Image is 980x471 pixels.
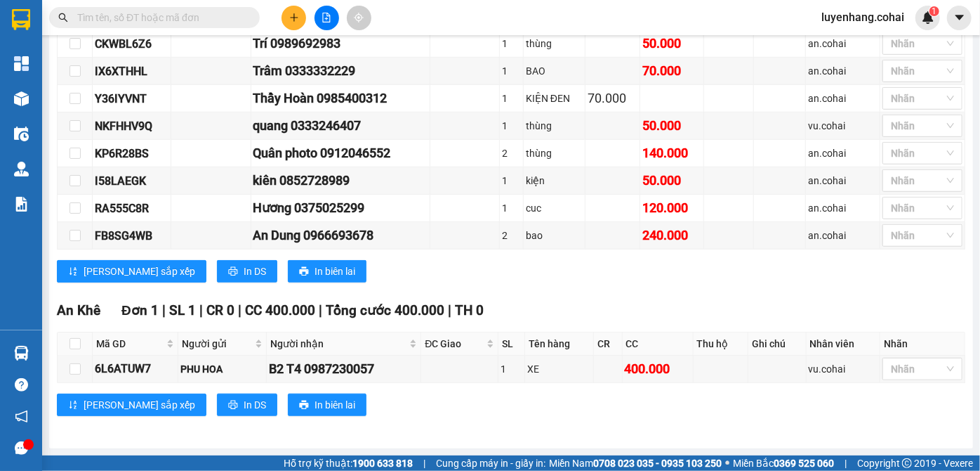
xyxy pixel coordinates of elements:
[625,359,691,379] div: 400.000
[12,9,30,30] img: logo-vxr
[748,333,807,356] th: Ghi chú
[93,140,171,167] td: KP6R28BS
[314,397,355,413] span: In biên lai
[289,13,299,22] span: plus
[169,302,196,318] span: SL 1
[642,116,701,136] div: 50.000
[314,6,339,30] button: file-add
[15,378,28,392] span: question-circle
[902,458,912,468] span: copyright
[57,394,206,416] button: sort-ascending[PERSON_NAME] sắp xếp
[526,91,583,106] div: KIỆN ĐEN
[774,458,834,469] strong: 0369 525 060
[694,333,749,356] th: Thu hộ
[808,200,878,216] div: an.cohai
[299,400,309,411] span: printer
[642,61,701,81] div: 70.000
[502,146,521,161] div: 2
[525,333,594,356] th: Tên hàng
[238,302,241,318] span: |
[526,63,583,79] div: BAO
[95,145,168,162] div: KP6R28BS
[57,260,206,283] button: sort-ascending[PERSON_NAME] sắp xếp
[502,63,521,79] div: 1
[425,336,484,351] span: ĐC Giao
[423,456,425,471] span: |
[436,456,545,471] span: Cung cấp máy in - giấy in:
[642,171,701,191] div: 50.000
[808,173,878,188] div: an.cohai
[288,394,366,416] button: printerIn biên lai
[498,333,525,356] th: SL
[14,346,29,361] img: warehouse-icon
[121,302,159,318] span: Đơn 1
[206,302,234,318] span: CR 0
[284,456,413,471] span: Hỗ trợ kỹ thuật:
[922,11,934,24] img: icon-new-feature
[526,173,583,188] div: kiện
[642,198,701,218] div: 120.000
[299,266,309,278] span: printer
[14,127,29,141] img: warehouse-icon
[526,228,583,243] div: bao
[93,356,178,383] td: 6L6ATUW7
[808,228,878,243] div: an.cohai
[93,30,171,58] td: CKWBL6Z6
[549,456,722,471] span: Miền Nam
[808,146,878,161] div: an.cohai
[68,400,78,411] span: sort-ascending
[93,222,171,250] td: FB8SG4WB
[502,91,521,106] div: 1
[253,34,428,53] div: Trí 0989692983
[93,85,171,112] td: Y36IYVNT
[594,333,623,356] th: CR
[352,458,413,469] strong: 1900 633 818
[162,302,166,318] span: |
[932,6,936,16] span: 1
[270,336,406,351] span: Người nhận
[455,302,484,318] span: TH 0
[884,336,961,351] div: Nhãn
[217,394,277,416] button: printerIn DS
[502,228,521,243] div: 2
[288,260,366,283] button: printerIn biên lai
[57,302,100,318] span: An Khê
[623,333,694,356] th: CC
[68,266,78,278] span: sort-ascending
[244,397,266,413] span: In DS
[96,336,164,351] span: Mã GD
[929,6,939,16] sup: 1
[14,162,29,176] img: warehouse-icon
[58,13,68,22] span: search
[448,302,451,318] span: |
[182,336,252,351] span: Người gửi
[253,143,428,163] div: Quân photo 0912046552
[95,63,168,80] div: IX6XTHHL
[95,227,168,245] div: FB8SG4WB
[947,6,972,30] button: caret-down
[253,116,428,136] div: quang 0333246407
[642,34,701,53] div: 50.000
[282,6,306,30] button: plus
[953,11,966,24] span: caret-down
[253,226,428,245] div: An Dung 0966693678
[95,117,168,135] div: NKFHHV9Q
[93,195,171,222] td: RA555C8R
[95,200,168,217] div: RA555C8R
[93,58,171,85] td: IX6XTHHL
[228,266,238,278] span: printer
[93,112,171,140] td: NKFHHV9Q
[322,13,331,22] span: file-add
[199,302,203,318] span: |
[14,91,29,106] img: warehouse-icon
[354,13,364,22] span: aim
[527,361,591,377] div: XE
[228,400,238,411] span: printer
[15,441,28,455] span: message
[725,460,729,466] span: ⚪️
[245,302,315,318] span: CC 400.000
[526,36,583,51] div: thùng
[253,61,428,81] div: Trâm 0333332229
[217,260,277,283] button: printerIn DS
[593,458,722,469] strong: 0708 023 035 - 0935 103 250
